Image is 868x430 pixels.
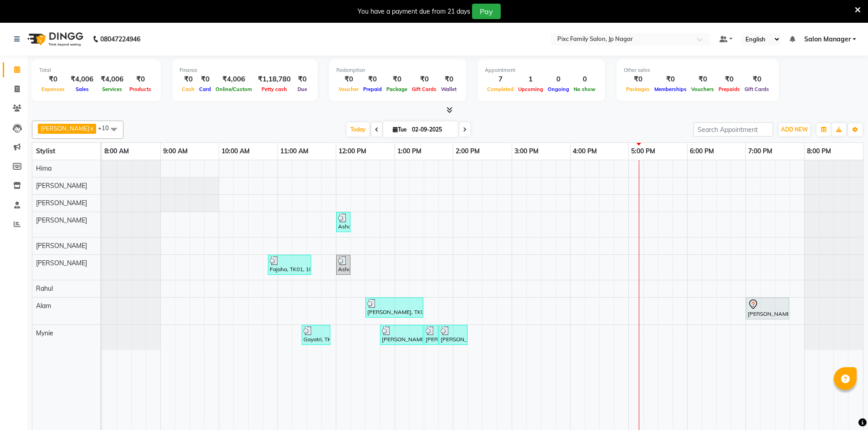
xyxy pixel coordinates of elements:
[36,164,51,172] span: Hima
[440,326,467,344] div: [PERSON_NAME], TK04, 01:45 PM-02:15 PM, FACIALS - ADVANCE CLEANUP
[39,86,67,92] span: Expenses
[36,284,53,293] span: Rahul
[571,86,598,92] span: No show
[39,66,154,74] div: Total
[361,86,384,92] span: Prepaid
[303,326,329,344] div: Gayatri, TK03, 11:25 AM-11:55 AM, THREADING - EYEBROWS (₹58),THREADING - UPPER LIP (₹40)
[689,74,716,85] div: ₹0
[439,86,459,92] span: Wallet
[516,74,545,85] div: 1
[36,182,87,190] span: [PERSON_NAME]
[779,123,810,136] button: ADD NEW
[781,126,808,133] span: ADD NEW
[624,74,652,85] div: ₹0
[127,86,154,92] span: Products
[36,147,55,155] span: Stylist
[254,74,294,85] div: ₹1,18,780
[219,145,252,158] a: 10:00 AM
[180,86,197,92] span: Cash
[358,7,470,16] div: You have a payment due from 21 days
[742,74,771,85] div: ₹0
[453,145,482,158] a: 2:00 PM
[347,122,370,137] span: Today
[337,213,349,231] div: Asha, TK02, 12:00 PM-12:15 PM, THREADING - UPPER LIP (₹40)
[67,74,97,85] div: ₹4,006
[805,145,833,158] a: 8:00 PM
[742,86,771,92] span: Gift Cards
[516,86,545,92] span: Upcoming
[73,86,91,92] span: Sales
[100,26,140,52] b: 08047224946
[747,299,788,318] div: [PERSON_NAME], TK06, 07:00 PM-07:45 PM, HAIRCUT & STYLE (MEN) - HAIRCUT BY EXPERT
[89,125,93,132] a: x
[197,74,213,85] div: ₹0
[361,74,384,85] div: ₹0
[213,86,254,92] span: Online/Custom
[410,74,439,85] div: ₹0
[716,86,742,92] span: Prepaids
[97,74,127,85] div: ₹4,006
[161,145,190,158] a: 9:00 AM
[693,122,773,137] input: Search Appointment
[545,86,571,92] span: Ongoing
[269,256,310,273] div: Fajaha, TK01, 10:50 AM-11:35 AM, DEEP CONDTIONING (₹499),HAIRCUT AND STYLE - BLOWDRY SHORT (₹353)
[100,86,124,92] span: Services
[366,299,422,316] div: [PERSON_NAME], TK04, 12:30 PM-01:30 PM, COMBO (999)
[98,124,116,132] span: +10
[485,66,598,74] div: Appointment
[294,74,310,85] div: ₹0
[716,74,742,85] div: ₹0
[830,394,859,421] iframe: chat widget
[384,86,410,92] span: Package
[804,35,851,44] span: Salon Manager
[337,256,349,273] div: Asha, TK02, 12:00 PM-12:15 PM, THREADING - EYEBROWS
[395,145,424,158] a: 1:00 PM
[652,86,689,92] span: Memberships
[295,86,309,92] span: Due
[259,86,289,92] span: Petty cash
[180,66,310,74] div: Finance
[512,145,541,158] a: 3:00 PM
[36,259,87,267] span: [PERSON_NAME]
[485,86,516,92] span: Completed
[23,26,86,52] img: logo
[652,74,689,85] div: ₹0
[36,216,87,224] span: [PERSON_NAME]
[570,145,599,158] a: 4:00 PM
[180,74,197,85] div: ₹0
[381,326,422,344] div: [PERSON_NAME], TK05, 12:45 PM-01:30 PM, Pedicure (Unisex) - CHOCOLATE DELIGHT (₹869)
[102,145,131,158] a: 8:00 AM
[36,329,53,337] span: Mynie
[624,66,771,74] div: Other sales
[336,74,361,85] div: ₹0
[41,125,89,132] span: [PERSON_NAME]
[439,74,459,85] div: ₹0
[278,145,311,158] a: 11:00 AM
[39,74,67,85] div: ₹0
[197,86,213,92] span: Card
[425,326,437,344] div: [PERSON_NAME], TK04, 01:30 PM-01:45 PM, BODY DETAN - [PERSON_NAME]/BLEACH FULL FACE & NECK GOLD
[485,74,516,85] div: 7
[545,74,571,85] div: 0
[390,126,409,133] span: Tue
[472,4,501,19] button: Pay
[336,66,459,74] div: Redemption
[336,86,361,92] span: Voucher
[624,86,652,92] span: Packages
[410,86,439,92] span: Gift Cards
[384,74,410,85] div: ₹0
[36,242,87,250] span: [PERSON_NAME]
[127,74,154,85] div: ₹0
[36,199,87,207] span: [PERSON_NAME]
[571,74,598,85] div: 0
[36,302,51,310] span: Alam
[409,123,455,137] input: 2025-09-02
[689,86,716,92] span: Vouchers
[213,74,254,85] div: ₹4,006
[688,145,716,158] a: 6:00 PM
[629,145,657,158] a: 5:00 PM
[746,145,775,158] a: 7:00 PM
[336,145,369,158] a: 12:00 PM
